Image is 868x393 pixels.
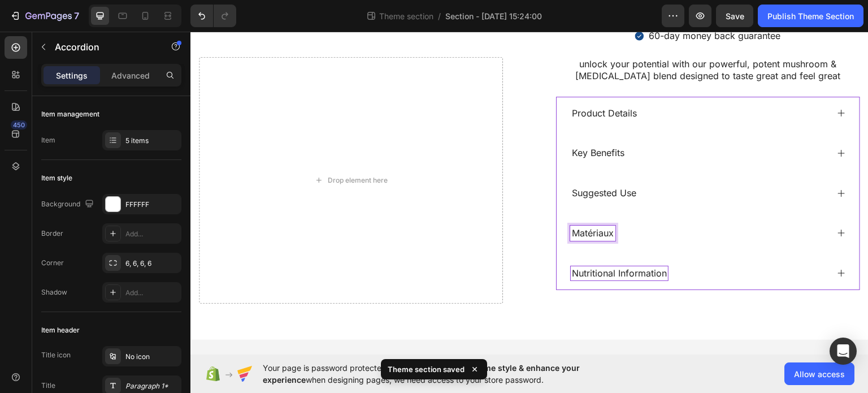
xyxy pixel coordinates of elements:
div: Item style [41,173,72,183]
div: 450 [11,120,27,129]
button: Allow access [784,362,854,385]
div: Rich Text Editor. Editing area: main [380,194,425,209]
p: Product Details [381,76,446,88]
p: Accordion [55,40,151,54]
div: Paragraph 1* [125,381,179,391]
div: 5 items [125,136,179,146]
span: Theme section [377,10,436,22]
div: Add... [125,288,179,298]
span: Your page is password protected. To when designing pages, we need access to your store password. [263,362,624,386]
div: Title [41,381,55,391]
div: Drop element here [137,144,197,153]
span: Section - [DATE] 15:24:00 [445,10,542,22]
p: Matériaux [381,196,423,208]
button: 7 [5,5,84,27]
div: Corner [41,258,64,268]
button: Save [716,5,753,27]
iframe: Design area [190,32,868,355]
div: Rich Text Editor. Editing area: main [380,154,448,169]
div: Rich Text Editor. Editing area: main [380,74,448,89]
div: No icon [125,352,179,362]
div: Publish Theme Section [767,10,854,22]
span: Save [726,11,744,21]
div: Undo/Redo [190,5,236,27]
div: Rich Text Editor. Editing area: main [380,114,436,129]
span: / [438,10,441,22]
p: unlock your potential with our powerful, potent mushroom & [MEDICAL_DATA] blend designed to taste... [367,27,669,50]
div: Rich Text Editor. Editing area: main [380,234,478,249]
p: Nutritional Information [381,236,476,248]
p: Settings [56,70,88,81]
p: Advanced [111,70,150,81]
p: Key Benefits [381,115,434,127]
div: Add... [125,229,179,239]
div: Title icon [41,350,71,360]
div: Background [41,197,96,212]
div: Shadow [41,287,67,297]
p: Theme section saved [388,364,465,375]
div: Item [41,135,55,145]
span: Allow access [794,368,845,380]
div: Item header [41,325,80,335]
div: Item management [41,109,99,119]
p: 7 [74,9,79,23]
button: Publish Theme Section [758,5,863,27]
div: FFFFFF [125,200,179,210]
div: Border [41,228,63,239]
div: 6, 6, 6, 6 [125,258,179,269]
div: Open Intercom Messenger [830,338,857,365]
p: Suggested Use [381,156,446,167]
